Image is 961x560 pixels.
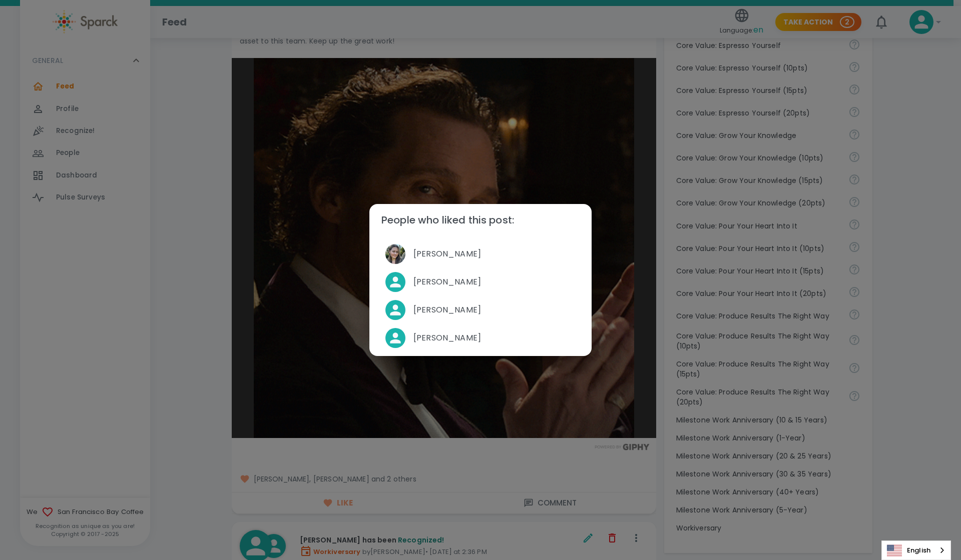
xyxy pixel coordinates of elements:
div: Picture of Mackenzie Vega[PERSON_NAME] [377,240,584,268]
a: English [882,541,950,559]
div: [PERSON_NAME] [377,324,584,352]
span: [PERSON_NAME] [413,276,576,288]
div: Language [881,540,951,560]
h2: People who liked this post: [369,204,592,236]
span: [PERSON_NAME] [413,304,576,316]
img: Picture of Mackenzie Vega [385,244,405,264]
div: [PERSON_NAME] [377,268,584,296]
aside: Language selected: English [881,540,951,560]
span: [PERSON_NAME] [413,248,576,260]
div: [PERSON_NAME] [377,296,584,324]
span: [PERSON_NAME] [413,332,576,344]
